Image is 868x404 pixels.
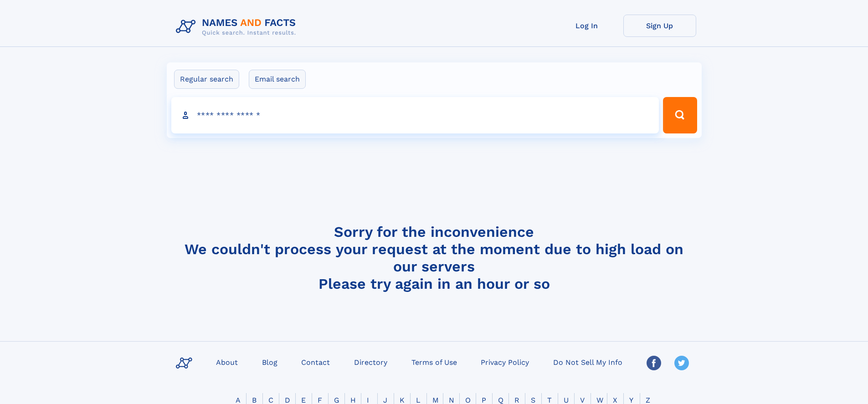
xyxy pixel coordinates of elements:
img: Twitter [674,356,689,370]
a: Log In [550,15,623,37]
h4: Sorry for the inconvenience We couldn't process your request at the moment due to high load on ou... [172,223,696,292]
a: Privacy Policy [477,355,533,368]
button: Search Button [663,97,697,133]
img: Logo Names and Facts [172,15,303,39]
label: Regular search [174,70,239,89]
label: Email search [249,70,306,89]
a: Terms of Use [408,355,461,368]
a: Do Not Sell My Info [550,355,626,368]
input: search input [171,97,659,133]
a: Blog [258,355,281,368]
a: Directory [350,355,391,368]
a: About [212,355,241,368]
a: Sign Up [623,15,696,37]
a: Contact [298,355,334,368]
img: Facebook [647,356,661,370]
